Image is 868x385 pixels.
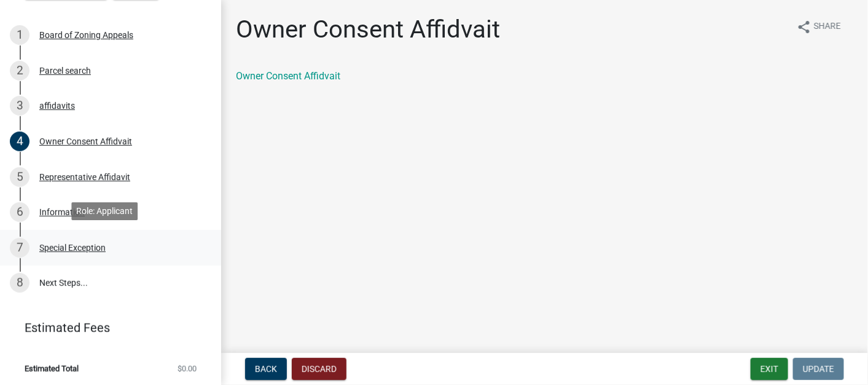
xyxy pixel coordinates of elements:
a: Owner Consent Affidvait [236,70,340,82]
div: 5 [10,167,29,187]
div: 4 [10,132,29,151]
button: Exit [751,358,788,380]
h1: Owner Consent Affidvait [236,15,500,44]
button: Back [245,358,287,380]
div: 3 [10,96,29,116]
span: Update [803,364,834,374]
i: share [797,20,811,34]
button: Discard [292,358,346,380]
div: affidavits [39,101,75,110]
div: Special Exception [39,244,106,252]
div: 7 [10,238,29,258]
span: Share [814,20,841,34]
div: 6 [10,202,29,222]
div: Information [39,208,85,216]
a: Estimated Fees [10,316,201,340]
button: Update [793,358,844,380]
div: 2 [10,61,29,81]
button: shareShare [787,15,851,39]
div: Owner Consent Affidvait [39,137,132,146]
div: Parcel search [39,66,91,75]
div: Board of Zoning Appeals [39,31,133,39]
div: 8 [10,273,29,293]
span: $0.00 [178,365,197,373]
span: Estimated Total [25,365,79,373]
span: Back [255,364,277,374]
div: Role: Applicant [71,202,138,220]
div: 1 [10,25,29,45]
div: Representative Affidavit [39,173,130,181]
